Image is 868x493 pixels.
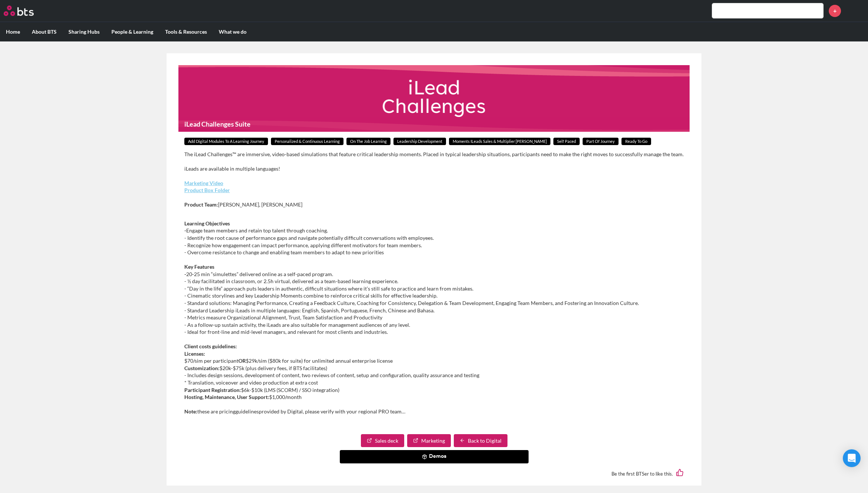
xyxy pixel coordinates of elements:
[843,449,861,467] div: Open Intercom Messenger
[184,220,230,227] strong: Learning Objectives
[184,220,684,256] p: Engage team members and retain top talent through coaching. - Identify the root cause of performa...
[63,22,105,41] label: Sharing Hubs
[184,264,214,270] strong: Key Features
[553,138,580,145] span: Self paced
[184,201,684,208] p: [PERSON_NAME], [PERSON_NAME]
[184,351,205,357] strong: Licenses:
[184,408,197,415] strong: Note:
[583,138,619,145] span: Part of Journey
[4,6,47,16] a: Go home
[184,151,684,158] p: The iLead Challenges™ are immersive, video-based simulations that feature critical leadership mom...
[184,165,684,172] p: iLeads are available in multiple languages!
[184,138,268,145] span: Add Digital Modules to a Learning Journey
[26,22,63,41] label: About BTS
[829,5,841,17] a: +
[184,187,230,193] a: Product Box Folder
[340,450,529,463] button: Demos
[454,434,507,447] a: Back to Digital
[393,138,446,145] span: Leadership Development
[847,2,864,20] img: Pieter Kreyns
[159,22,213,41] label: Tools & Resources
[105,22,159,41] label: People & Learning
[213,22,252,41] label: What we do
[621,138,651,145] span: Ready to go
[184,227,186,234] strong: -
[184,394,269,400] strong: Hosting, Maintenance, User Support:
[184,343,684,401] p: $70/sim per participant $29k/sim ($80k for suite) for unlimited annual enterprise license $20k-$7...
[184,201,218,208] strong: Product Team:
[361,434,404,447] a: Sales deck
[178,117,690,131] h1: iLead Challenges Suite
[407,434,451,447] a: Marketing
[346,138,391,145] span: On The Job Learning
[184,263,684,336] p: 20‐25 min “simulettes” delivered online as a self-paced program. - ½ day facilitated in classroom...
[184,408,684,415] p: these are pricing provided by Digital, please verify with your regional PRO team…
[235,408,259,415] em: guidelines
[184,343,237,349] strong: Client costs guidelines:
[184,180,223,186] a: Marketing Video
[184,271,186,277] strong: -
[271,138,343,145] span: Personalized & Continuous Learning
[449,138,550,145] span: Moments iLeads Sales & Multiplier [PERSON_NAME]
[184,387,241,393] strong: Participant Registration:
[184,463,684,484] div: Be the first BTSer to like this.
[238,358,246,364] strong: OR
[4,6,34,16] img: BTS Logo
[184,379,318,386] em: * Translation, voiceover and video production at extra cost
[184,365,219,371] strong: Customization:
[847,2,864,20] a: Profile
